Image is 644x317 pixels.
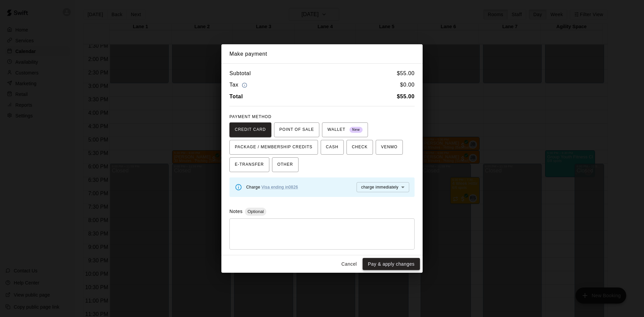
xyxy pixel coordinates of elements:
button: CASH [321,140,344,155]
span: CHECK [352,142,368,153]
h6: Tax [229,81,249,90]
button: E-TRANSFER [229,157,269,172]
span: Charge [246,185,298,190]
h6: Subtotal [229,69,251,78]
b: Total [229,94,243,99]
button: VENMO [376,140,403,155]
button: Pay & apply changes [363,258,420,270]
span: CASH [326,142,338,153]
button: PACKAGE / MEMBERSHIP CREDITS [229,140,318,155]
h6: $ 55.00 [397,69,415,78]
span: E-TRANSFER [235,159,264,170]
button: CHECK [346,140,373,155]
button: CREDIT CARD [229,122,271,137]
a: Visa ending in 0826 [262,185,298,190]
b: $ 55.00 [397,94,415,99]
span: WALLET [327,124,363,135]
h6: $ 0.00 [400,81,415,90]
span: PACKAGE / MEMBERSHIP CREDITS [235,142,313,153]
span: VENMO [381,142,397,153]
span: PAYMENT METHOD [229,114,271,119]
button: Cancel [338,258,360,270]
span: Optional [245,209,266,214]
button: OTHER [272,157,299,172]
span: OTHER [277,159,293,170]
span: POINT OF SALE [279,124,314,135]
span: New [350,125,363,135]
label: Notes [229,209,243,214]
span: charge immediately [361,185,398,190]
button: POINT OF SALE [274,122,319,137]
h2: Make payment [221,44,423,64]
span: CREDIT CARD [235,124,266,135]
button: WALLET New [322,122,368,137]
